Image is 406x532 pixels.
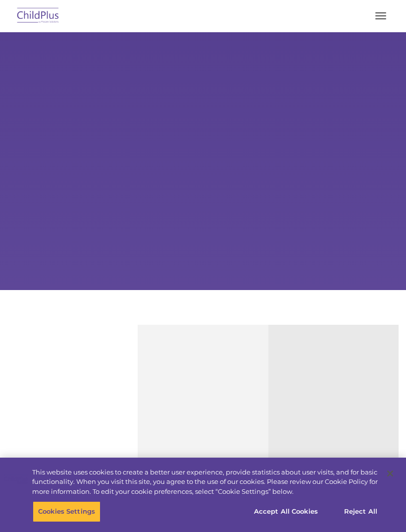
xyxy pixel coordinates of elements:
button: Cookies Settings [33,501,101,522]
button: Reject All [330,501,392,522]
div: This website uses cookies to create a better user experience, provide statistics about user visit... [32,468,378,497]
button: Accept All Cookies [249,501,323,522]
img: ChildPlus by Procare Solutions [15,4,61,28]
button: Close [379,463,401,484]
